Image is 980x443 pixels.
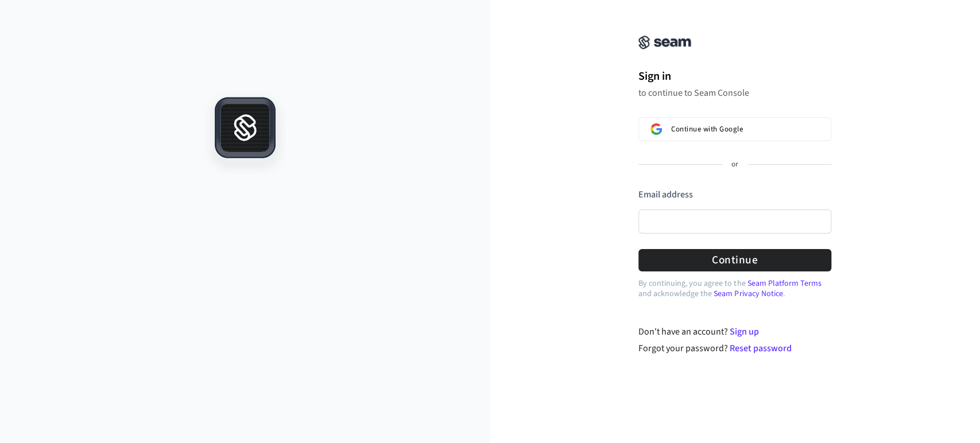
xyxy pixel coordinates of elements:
[730,342,792,355] a: Reset password
[671,125,743,134] span: Continue with Google
[638,325,832,339] div: Don't have an account?
[638,188,693,201] label: Email address
[714,288,783,300] a: Seam Privacy Notice
[638,87,831,99] p: to continue to Seam Console
[638,36,691,49] img: Seam Console
[638,68,831,85] h1: Sign in
[638,278,831,299] p: By continuing, you agree to the and acknowledge the .
[638,117,831,141] button: Sign in with GoogleContinue with Google
[650,123,662,135] img: Sign in with Google
[731,160,738,170] p: or
[638,249,831,271] button: Continue
[730,325,759,338] a: Sign up
[638,341,832,355] div: Forgot your password?
[747,278,821,289] a: Seam Platform Terms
